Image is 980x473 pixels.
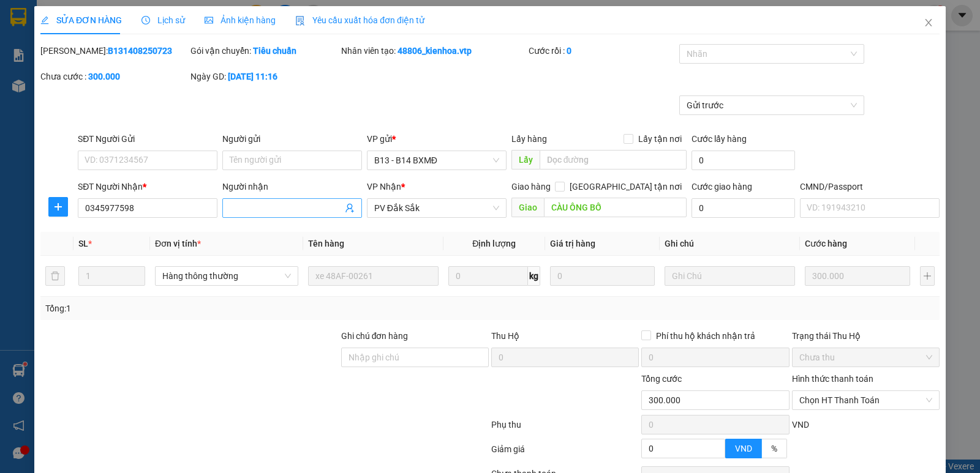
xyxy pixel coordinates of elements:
div: Ngày GD: [190,70,338,83]
span: VND [792,420,809,430]
div: CMND/Passport [800,180,940,193]
span: user-add [345,203,355,213]
span: Giao [511,198,544,217]
span: Định lượng [472,239,516,248]
b: [DATE] 11:16 [228,72,277,81]
span: B13 - B14 BXMĐ [374,151,499,169]
input: Ghi Chú [665,266,795,286]
span: Yêu cầu xuất hóa đơn điện tử [295,15,424,25]
div: Người gửi [222,132,362,146]
span: [GEOGRAPHIC_DATA] tận nơi [565,180,687,193]
button: delete [45,266,65,286]
div: SĐT Người Gửi [78,132,217,146]
div: Người nhận [222,180,362,193]
span: % [771,444,777,453]
span: Hàng thông thường [162,267,291,285]
label: Cước giao hàng [692,182,752,192]
div: Nhân viên tạo: [341,44,527,58]
label: Ghi chú đơn hàng [341,331,409,341]
div: Chưa cước : [40,70,188,83]
input: Cước lấy hàng [692,151,795,170]
input: 0 [805,266,910,286]
span: picture [205,16,213,24]
span: VP Nhận [367,182,401,192]
input: Dọc đường [540,150,687,169]
div: SĐT Người Nhận [78,180,217,193]
input: 0 [550,266,655,286]
span: Cước hàng [805,239,847,248]
span: plus [49,202,67,212]
span: clock-circle [141,16,150,24]
div: Phụ thu [490,418,640,439]
span: Tên hàng [308,239,344,248]
b: 0 [567,46,571,56]
span: PV Đắk Sắk [374,199,499,217]
span: Lấy hàng [511,134,547,144]
span: Lịch sử [141,15,185,25]
input: VD: Bàn, Ghế [308,266,439,286]
span: Ảnh kiện hàng [205,15,276,25]
div: Gói vận chuyển: [190,44,338,58]
img: icon [295,16,305,26]
input: Dọc đường [544,198,687,217]
span: Lấy tận nơi [633,132,687,146]
div: Tổng: 1 [45,302,379,315]
button: plus [920,266,935,286]
input: Cước giao hàng [692,198,795,218]
span: Gửi trước [687,96,858,114]
span: SỬA ĐƠN HÀNG [40,15,122,25]
span: Giá trị hàng [550,239,595,248]
span: close [924,18,933,28]
div: [PERSON_NAME]: [40,44,188,58]
span: Giao hàng [511,182,551,192]
span: Thu Hộ [491,331,519,341]
b: Tiêu chuẩn [253,46,296,56]
th: Ghi chú [660,232,800,256]
div: Cước rồi : [529,44,676,58]
div: Trạng thái Thu Hộ [792,329,940,343]
span: kg [528,266,540,286]
input: Ghi chú đơn hàng [341,348,489,367]
b: B131408250723 [108,46,172,56]
label: Cước lấy hàng [692,134,747,144]
span: Phí thu hộ khách nhận trả [651,329,760,343]
span: Tổng cước [641,374,682,384]
span: VND [735,444,752,453]
button: Close [911,6,946,40]
b: 48806_kienhoa.vtp [398,46,472,56]
span: Chưa thu [799,348,932,367]
span: Lấy [511,150,540,169]
div: Giảm giá [490,442,640,464]
label: Hình thức thanh toán [792,374,873,384]
div: VP gửi [367,132,507,146]
span: edit [40,16,49,24]
b: 300.000 [88,72,120,81]
button: plus [48,197,68,217]
span: Chọn HT Thanh Toán [799,391,932,409]
span: Đơn vị tính [155,239,201,248]
span: SL [78,239,88,248]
